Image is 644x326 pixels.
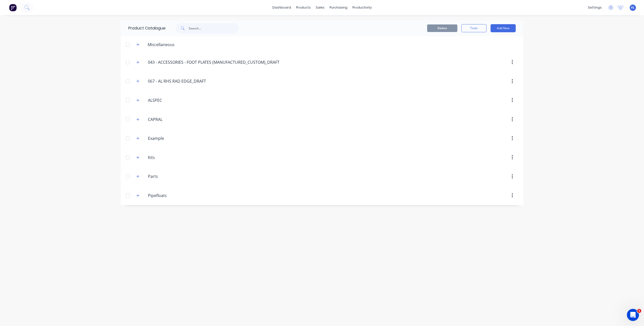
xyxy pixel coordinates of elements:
input: Enter category name [148,135,208,141]
span: 1 [637,309,641,313]
span: AL [631,5,635,10]
input: Search... [189,23,238,33]
div: sales [313,4,327,11]
input: Enter category name [148,78,208,84]
div: products [294,4,313,11]
button: Tools [461,24,487,32]
input: Enter category name [148,97,208,103]
input: Enter category name [148,59,280,65]
input: Enter category name [148,154,208,160]
div: purchasing [327,4,350,11]
input: Enter category name [148,116,208,122]
input: Enter category name [148,173,208,179]
div: settings [585,4,604,11]
a: dashboard [270,4,294,11]
input: Enter category name [148,192,208,199]
img: Factory [9,4,17,11]
button: Delete [427,24,457,32]
div: productivity [350,4,374,11]
div: Miscellaneous [144,42,179,48]
iframe: Intercom live chat [627,309,639,321]
button: Add New [491,24,516,32]
div: Product Catalogue [121,20,166,36]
